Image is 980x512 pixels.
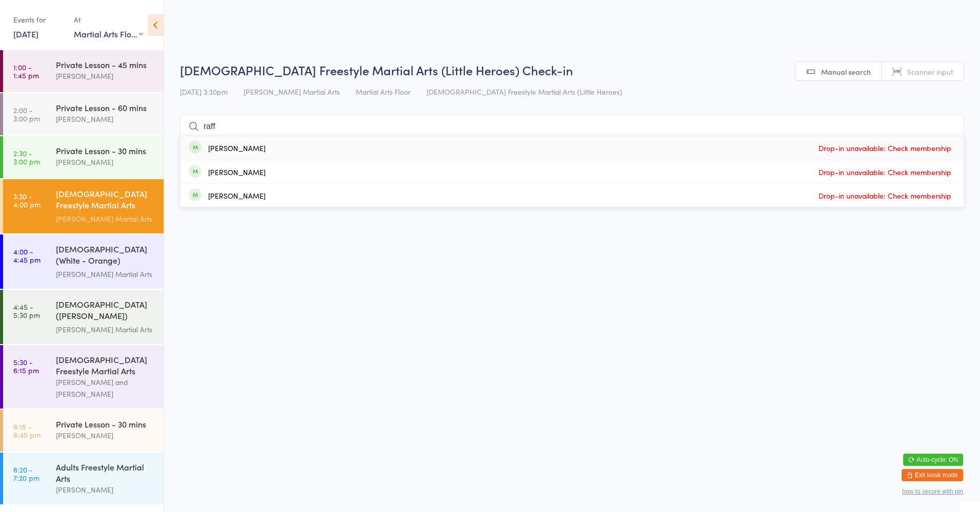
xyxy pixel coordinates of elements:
a: 2:00 -3:00 pmPrivate Lesson - 60 mins[PERSON_NAME] [3,93,164,135]
a: 4:45 -5:30 pm[DEMOGRAPHIC_DATA] ([PERSON_NAME]) Freestyle Martial Arts[PERSON_NAME] Martial Arts [3,290,164,344]
time: 4:45 - 5:30 pm [13,303,40,319]
a: 6:15 -6:45 pmPrivate Lesson - 30 mins[PERSON_NAME] [3,410,164,452]
div: At [74,11,143,28]
time: 2:30 - 3:00 pm [13,149,40,165]
span: Drop-in unavailable: Check membership [816,140,954,156]
time: 6:15 - 6:45 pm [13,422,40,439]
div: [PERSON_NAME] [208,191,266,200]
time: 1:00 - 1:45 pm [13,63,39,79]
div: Private Lesson - 30 mins [56,145,155,156]
span: [PERSON_NAME] Martial Arts [243,87,340,97]
div: [PERSON_NAME] and [PERSON_NAME] [56,376,155,400]
div: [PERSON_NAME] [208,144,266,152]
div: [PERSON_NAME] [56,70,155,82]
a: 1:00 -1:45 pmPrivate Lesson - 45 mins[PERSON_NAME] [3,50,164,92]
span: [DATE] 3:30pm [180,87,228,97]
div: [PERSON_NAME] Martial Arts [56,324,155,335]
input: Search [180,115,964,138]
div: Private Lesson - 45 mins [56,59,155,70]
time: 3:30 - 4:00 pm [13,192,40,208]
button: Exit kiosk mode [902,469,963,481]
div: [PERSON_NAME] [56,156,155,168]
span: Scanner input [907,67,953,77]
a: 5:30 -6:15 pm[DEMOGRAPHIC_DATA] Freestyle Martial Arts[PERSON_NAME] and [PERSON_NAME] [3,345,164,409]
span: Martial Arts Floor [356,87,411,97]
div: Private Lesson - 30 mins [56,418,155,430]
div: [DEMOGRAPHIC_DATA] (White - Orange) Freestyle Martial Arts [56,243,155,268]
time: 5:30 - 6:15 pm [13,358,39,374]
span: Drop-in unavailable: Check membership [816,188,954,203]
div: [PERSON_NAME] [56,484,155,496]
a: 3:30 -4:00 pm[DEMOGRAPHIC_DATA] Freestyle Martial Arts (Little Heroes)[PERSON_NAME] Martial Arts [3,179,164,233]
div: Private Lesson - 60 mins [56,102,155,113]
time: 6:20 - 7:20 pm [13,465,39,482]
div: [PERSON_NAME] Martial Arts [56,268,155,280]
span: Manual search [821,67,871,77]
a: 6:20 -7:20 pmAdults Freestyle Martial Arts[PERSON_NAME] [3,453,164,504]
a: 4:00 -4:45 pm[DEMOGRAPHIC_DATA] (White - Orange) Freestyle Martial Arts[PERSON_NAME] Martial Arts [3,234,164,289]
div: [PERSON_NAME] Martial Arts [56,213,155,225]
div: Martial Arts Floor [74,28,143,39]
button: how to secure with pin [902,488,963,495]
a: 2:30 -3:00 pmPrivate Lesson - 30 mins[PERSON_NAME] [3,136,164,178]
time: 2:00 - 3:00 pm [13,106,40,122]
div: Adults Freestyle Martial Arts [56,461,155,484]
div: [PERSON_NAME] [208,168,266,176]
span: Drop-in unavailable: Check membership [816,164,954,180]
div: [DEMOGRAPHIC_DATA] ([PERSON_NAME]) Freestyle Martial Arts [56,298,155,324]
h2: [DEMOGRAPHIC_DATA] Freestyle Martial Arts (Little Heroes) Check-in [180,61,964,78]
span: [DEMOGRAPHIC_DATA] Freestyle Martial Arts (Little Heroes) [426,87,622,97]
time: 4:00 - 4:45 pm [13,247,40,264]
button: Auto-cycle: ON [903,454,963,466]
a: [DATE] [13,28,38,39]
div: [PERSON_NAME] [56,113,155,125]
div: [DEMOGRAPHIC_DATA] Freestyle Martial Arts (Little Heroes) [56,188,155,213]
div: [PERSON_NAME] [56,430,155,441]
div: [DEMOGRAPHIC_DATA] Freestyle Martial Arts [56,354,155,376]
div: Events for [13,11,64,28]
